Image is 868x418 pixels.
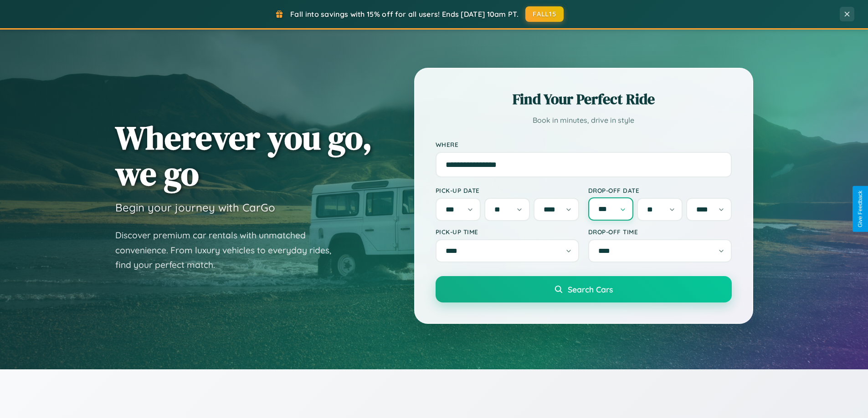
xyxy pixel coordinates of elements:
button: FALL15 [525,6,564,22]
p: Discover premium car rentals with unmatched convenience. From luxury vehicles to everyday rides, ... [115,228,343,272]
span: Fall into savings with 15% off for all users! Ends [DATE] 10am PT. [290,10,519,19]
label: Drop-off Time [588,228,732,236]
div: Give Feedback [857,191,863,227]
span: Search Cars [568,284,613,294]
button: Search Cars [436,276,732,302]
h1: Wherever you go, we go [115,120,372,191]
label: Where [436,141,732,148]
h3: Begin your journey with CarGo [115,201,275,214]
p: Book in minutes, drive in style [436,114,732,127]
h2: Find Your Perfect Ride [436,89,732,109]
label: Drop-off Date [588,186,732,194]
label: Pick-up Time [436,228,579,236]
label: Pick-up Date [436,186,579,194]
